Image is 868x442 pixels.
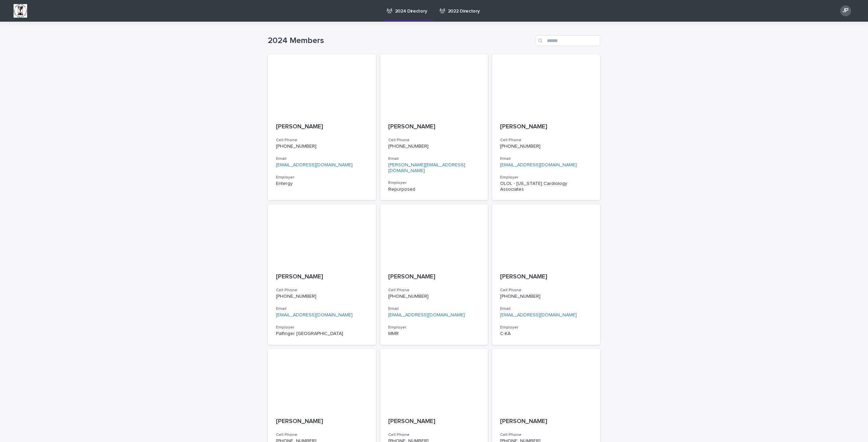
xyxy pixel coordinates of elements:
img: BsxibNoaTPe9uU9VL587 [14,4,27,18]
h3: Cell Phone [500,138,592,143]
a: [PERSON_NAME]Cell Phone[PHONE_NUMBER]Email[EMAIL_ADDRESS][DOMAIN_NAME]EmployerC-KA [492,204,600,345]
p: C-KA [500,331,592,337]
h3: Cell Phone [388,288,480,293]
h3: Cell Phone [276,432,368,438]
a: [PHONE_NUMBER] [500,294,540,299]
h3: Cell Phone [388,138,480,143]
h3: Email [388,156,480,162]
a: [PHONE_NUMBER] [388,144,429,149]
h1: 2024 Members [268,36,533,46]
a: [PERSON_NAME]Cell Phone[PHONE_NUMBER]Email[EMAIL_ADDRESS][DOMAIN_NAME]EmployerOLOL - [US_STATE] C... [492,54,600,200]
p: [PERSON_NAME] [500,123,592,131]
h3: Cell Phone [388,432,480,438]
h3: Cell Phone [276,288,368,293]
h3: Cell Phone [500,288,592,293]
a: [PHONE_NUMBER] [276,294,316,299]
a: [PERSON_NAME]Cell Phone[PHONE_NUMBER]Email[EMAIL_ADDRESS][DOMAIN_NAME]EmployerEntergy [268,54,376,200]
p: [PERSON_NAME] [276,123,368,131]
h3: Employer [388,325,480,330]
p: MMR [388,331,480,337]
a: [EMAIL_ADDRESS][DOMAIN_NAME] [388,313,465,317]
h3: Cell Phone [500,432,592,438]
a: [PHONE_NUMBER] [276,144,316,149]
h3: Email [276,156,368,162]
a: [PHONE_NUMBER] [500,144,540,149]
h3: Cell Phone [276,138,368,143]
p: [PERSON_NAME] [276,418,368,425]
p: Repurposed [388,187,480,192]
a: [PERSON_NAME]Cell Phone[PHONE_NUMBER]Email[PERSON_NAME][EMAIL_ADDRESS][DOMAIN_NAME]EmployerRepurp... [380,54,488,200]
p: [PERSON_NAME] [276,273,368,281]
a: [EMAIL_ADDRESS][DOMAIN_NAME] [276,163,353,167]
a: [PERSON_NAME]Cell Phone[PHONE_NUMBER]Email[EMAIL_ADDRESS][DOMAIN_NAME]EmployerMMR [380,204,488,345]
p: [PERSON_NAME] [388,273,480,281]
p: Palfinger [GEOGRAPHIC_DATA] [276,331,368,337]
a: [PERSON_NAME][EMAIL_ADDRESS][DOMAIN_NAME] [388,163,465,173]
p: [PERSON_NAME] [388,123,480,131]
h3: Email [500,156,592,162]
a: [EMAIL_ADDRESS][DOMAIN_NAME] [500,313,577,317]
h3: Employer [276,325,368,330]
p: [PERSON_NAME] [500,273,592,281]
h3: Employer [276,175,368,180]
a: [PERSON_NAME]Cell Phone[PHONE_NUMBER]Email[EMAIL_ADDRESS][DOMAIN_NAME]EmployerPalfinger [GEOGRAPH... [268,204,376,345]
a: [EMAIL_ADDRESS][DOMAIN_NAME] [276,313,353,317]
h3: Email [388,306,480,312]
a: [PHONE_NUMBER] [388,294,429,299]
h3: Email [276,306,368,312]
p: Entergy [276,181,368,187]
p: [PERSON_NAME] [388,418,480,425]
p: OLOL - [US_STATE] Cardiology Associates [500,181,592,192]
h3: Employer [500,325,592,330]
h3: Employer [500,175,592,180]
div: JP [840,5,851,16]
p: [PERSON_NAME] [500,418,592,425]
input: Search [536,35,600,46]
a: [EMAIL_ADDRESS][DOMAIN_NAME] [500,163,577,167]
h3: Email [500,306,592,312]
h3: Employer [388,180,480,186]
